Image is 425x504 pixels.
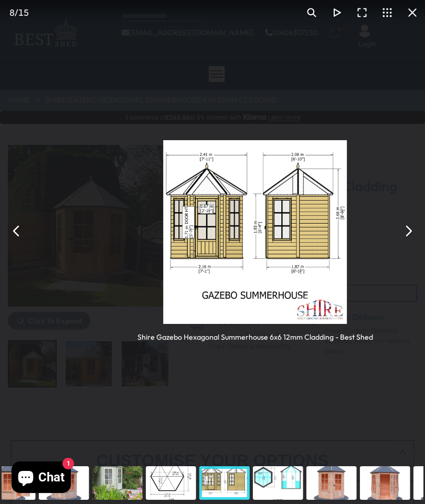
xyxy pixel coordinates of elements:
[18,7,29,18] span: 15
[137,324,373,342] div: Shire Gazebo Hexagonal Summerhouse 6x6 12mm Cladding - Best Shed
[8,461,74,496] inbox-online-store-chat: Shopify online store chat
[4,218,29,244] button: Previous
[396,218,421,244] button: Next
[9,7,15,18] span: 8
